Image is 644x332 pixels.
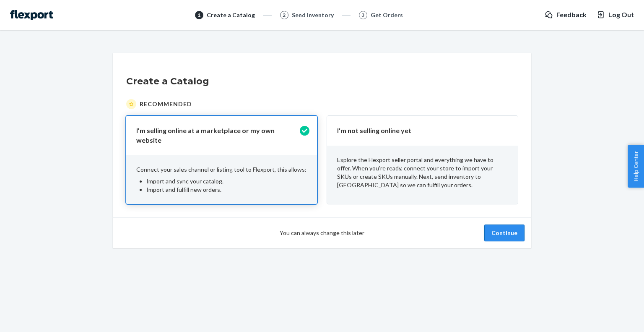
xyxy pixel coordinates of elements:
span: Feedback [556,10,587,20]
div: Send Inventory [292,11,334,19]
span: You can always change this later [280,229,364,237]
button: Help Center [628,145,644,188]
span: 2 [283,11,286,18]
span: Import and sync your catalog. [146,178,223,185]
a: Feedback [545,10,587,20]
p: I’m selling online at a marketplace or my own website [136,126,297,145]
h1: Create a Catalog [126,75,518,88]
p: Connect your sales channel or listing tool to Flexport, this allows: [136,165,307,174]
span: Recommended [140,100,192,108]
span: 3 [361,11,364,18]
button: I'm not selling online yetExplore the Flexport seller portal and everything we have to offer. Whe... [327,116,518,204]
div: Create a Catalog [207,11,255,19]
span: Log Out [608,10,634,20]
div: Get Orders [371,11,403,19]
p: I'm not selling online yet [337,126,498,136]
button: I’m selling online at a marketplace or my own websiteConnect your sales channel or listing tool t... [126,116,317,204]
span: Import and fulfill new orders. [146,186,221,193]
span: 1 [197,11,200,18]
button: Log Out [597,10,634,20]
p: Explore the Flexport seller portal and everything we have to offer. When you’re ready, connect yo... [337,156,508,189]
button: Continue [484,225,525,241]
img: Flexport logo [10,10,53,20]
